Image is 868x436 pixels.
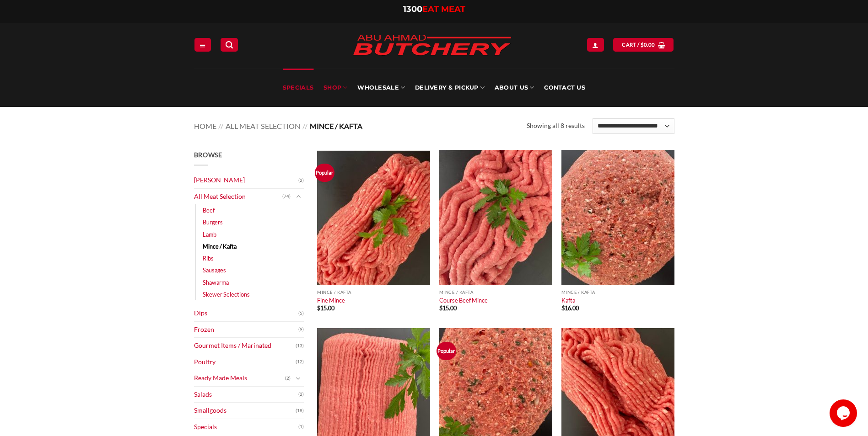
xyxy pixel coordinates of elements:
[317,290,430,295] p: Mince / Kafta
[439,290,552,295] p: Mince / Kafta
[495,69,534,107] a: About Us
[203,252,214,264] a: Ribs
[439,304,442,312] span: $
[203,204,215,216] a: Beef
[194,122,216,130] a: Home
[345,28,519,63] img: Abu Ahmad Butchery
[298,307,304,320] span: (5)
[194,354,296,370] a: Poultry
[593,118,674,134] select: Shop order
[561,290,674,295] p: Mince / Kafta
[203,264,226,276] a: Sausages
[561,297,575,304] a: Kafta
[317,304,334,312] bdi: 15.00
[298,323,304,336] span: (9)
[296,339,304,353] span: (13)
[282,190,291,203] span: (74)
[221,38,238,51] a: Search
[317,150,430,285] img: Beef Mince
[439,150,552,285] img: Course Beef Mince
[203,216,223,228] a: Burgers
[317,297,345,304] a: Fine Mince
[317,304,320,312] span: $
[323,69,347,107] a: SHOP
[203,240,237,252] a: Mince / Kafta
[544,69,585,107] a: Contact Us
[296,404,304,418] span: (18)
[357,69,405,107] a: Wholesale
[561,150,674,285] img: Kafta
[561,304,579,312] bdi: 16.00
[194,172,298,188] a: [PERSON_NAME]
[641,42,655,48] bdi: 0.00
[613,38,674,51] a: View cart
[194,189,282,205] a: All Meat Selection
[194,305,298,321] a: Dips
[561,304,565,312] span: $
[194,387,298,403] a: Salads
[422,4,465,14] span: EAT MEAT
[293,373,304,383] button: Toggle
[296,355,304,369] span: (12)
[403,4,465,14] a: 1300EAT MEAT
[218,122,223,130] span: //
[415,69,485,107] a: Delivery & Pickup
[203,229,216,240] a: Lamb
[194,322,298,338] a: Frozen
[302,122,307,130] span: //
[622,41,655,49] span: Cart /
[830,399,859,427] iframe: chat widget
[285,372,291,385] span: (2)
[403,4,422,14] span: 1300
[527,121,585,131] p: Showing all 8 results
[641,41,644,49] span: $
[203,288,250,300] a: Skewer Selections
[194,38,211,51] a: Menu
[194,370,285,386] a: Ready Made Meals
[226,122,300,130] a: All Meat Selection
[439,304,457,312] bdi: 15.00
[194,403,296,419] a: Smallgoods
[293,191,304,202] button: Toggle
[310,122,362,130] span: Mince / Kafta
[298,420,304,434] span: (1)
[439,297,488,304] a: Course Beef Mince
[194,338,296,354] a: Gourmet Items / Marinated
[298,388,304,401] span: (2)
[203,276,229,288] a: Shawarma
[283,69,313,107] a: Specials
[194,151,222,159] span: Browse
[298,174,304,187] span: (2)
[587,38,604,51] a: Login
[194,419,298,435] a: Specials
